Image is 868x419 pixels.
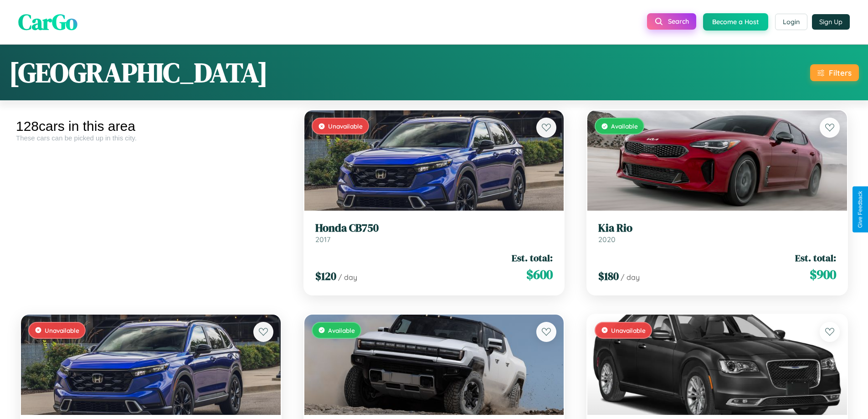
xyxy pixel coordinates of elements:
[45,326,79,334] span: Unavailable
[9,54,268,91] h1: [GEOGRAPHIC_DATA]
[512,251,553,264] span: Est. total:
[315,222,553,235] h3: Honda CB750
[338,273,357,282] span: / day
[775,14,807,30] button: Login
[795,251,836,264] span: Est. total:
[328,326,355,334] span: Available
[16,119,286,134] div: 128 cars in this area
[812,14,850,30] button: Sign Up
[18,7,77,37] span: CarGo
[611,122,638,130] span: Available
[16,134,286,142] div: These cars can be picked up in this city.
[621,273,640,282] span: / day
[829,68,852,78] div: Filters
[315,222,553,244] a: Honda CB7502017
[598,269,619,284] span: $ 180
[810,64,859,81] button: Filters
[328,122,363,130] span: Unavailable
[598,222,836,244] a: Kia Rio2020
[668,17,689,26] span: Search
[315,269,336,284] span: $ 120
[611,326,646,334] span: Unavailable
[315,235,330,244] span: 2017
[810,265,836,284] span: $ 900
[703,13,768,31] button: Become a Host
[526,265,553,284] span: $ 600
[598,222,836,235] h3: Kia Rio
[857,191,863,228] div: Give Feedback
[598,235,616,244] span: 2020
[647,13,696,30] button: Search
